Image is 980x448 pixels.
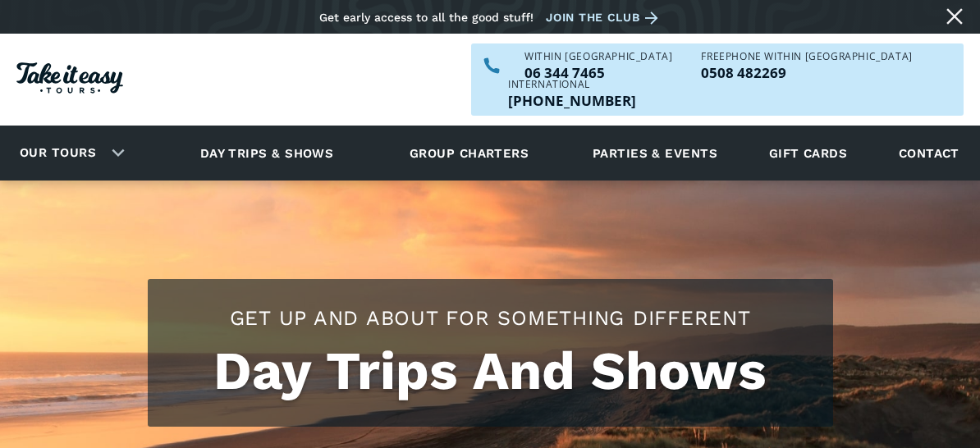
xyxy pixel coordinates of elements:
a: Contact [891,130,968,176]
a: Parties & events [584,130,726,176]
div: Get early access to all the good stuff! [319,11,534,24]
a: Group charters [389,130,549,176]
div: International [508,80,636,89]
a: Homepage [16,54,123,106]
a: Gift cards [761,130,856,176]
a: Call us within NZ on 063447465 [524,66,672,80]
h2: Get up and about for something different [164,304,817,332]
div: WITHIN [GEOGRAPHIC_DATA] [524,52,672,62]
a: Our tours [7,134,108,172]
a: Call us freephone within NZ on 0508482269 [701,66,912,80]
a: Close message [941,3,968,30]
div: Freephone WITHIN [GEOGRAPHIC_DATA] [701,52,912,62]
p: [PHONE_NUMBER] [508,94,636,107]
img: Take it easy Tours logo [16,62,123,94]
p: 0508 482269 [701,66,912,80]
p: 06 344 7465 [524,66,672,80]
a: Join the club [546,7,664,28]
h1: Day Trips And Shows [164,341,817,402]
a: Day trips & shows [180,130,355,176]
a: Call us outside of NZ on +6463447465 [508,94,636,107]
